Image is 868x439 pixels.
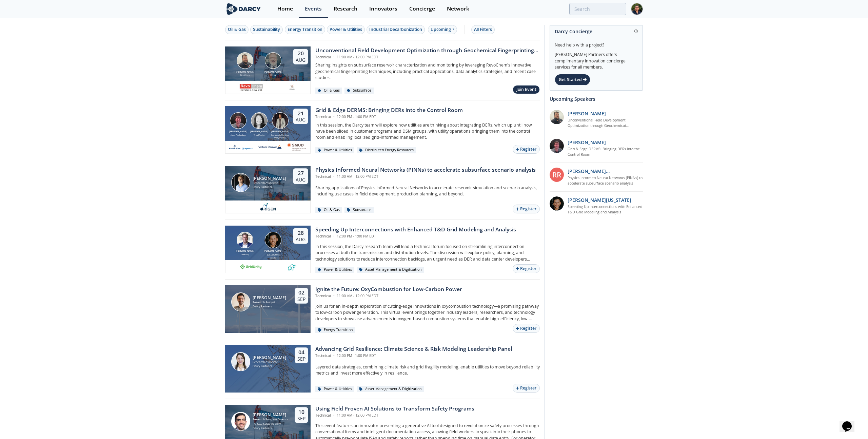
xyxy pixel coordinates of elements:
div: Advancing Grid Resilience: Climate Science & Risk Modeling Leadership Panel [315,345,512,353]
div: Technical 11:00 AM - 12:00 PM EDT [315,413,474,418]
img: Bob Aylsworth [237,52,253,69]
div: [PERSON_NAME][US_STATE] [262,249,283,256]
div: Energy Transition [288,26,322,33]
span: • [332,413,336,418]
span: • [332,174,336,179]
button: Sustainability [250,25,283,34]
div: Power & Utilities [330,26,362,33]
p: Sharing applications of Physics Informed Neural Networks to accelerate reservoir simulation and s... [315,185,540,197]
div: Subsurface [344,88,374,94]
div: Grid & Edge DERMS: Bringing DERs into the Control Room [315,106,463,114]
button: Industrial Decarbonization [367,25,425,34]
div: Upcoming [428,25,457,34]
img: Camila Casamayor [231,352,250,371]
div: [PERSON_NAME] [228,130,249,134]
div: Need help with a project? [555,37,638,48]
div: Research Analyst [253,300,286,305]
a: Grid & Edge DERMS: Bringing DERs into the Control Room [568,147,643,157]
div: Innovators [369,6,397,12]
a: Nicolas Lassalle [PERSON_NAME] Research Analyst Darcy Partners 02 Sep Ignite the Future: OxyCombu... [225,285,540,333]
div: Darcy Partners [253,364,286,368]
img: Smud.org.png [287,143,307,151]
div: Sep [297,416,305,422]
img: accc9a8e-a9c1-4d58-ae37-132228efcf55 [550,139,564,153]
p: Sharing insights on subsurface reservoir characterization and monitoring by leveraging RevoChem's... [315,62,540,81]
div: Using Field Proven AI Solutions to Transform Safety Programs [315,405,474,413]
a: Unconventional Field Development Optimization through Geochemical Fingerprinting Technology [568,118,643,129]
div: 10 [297,409,305,416]
div: Ignite the Future: OxyCombustion for Low-Carbon Power [315,285,462,293]
p: [PERSON_NAME] [PERSON_NAME] [568,168,643,175]
img: 1659894010494-gridunity-wp-logo.png [239,263,263,271]
div: Power & Utilities [315,147,354,153]
div: 04 [297,349,305,356]
button: Register [513,205,540,214]
img: Yevgeniy Postnov [272,112,289,129]
img: 1b183925-147f-4a47-82c9-16eeeed5003c [550,196,564,211]
button: Register [513,264,540,273]
div: Technical 11:00 AM - 12:00 PM EDT [315,55,540,60]
div: Technical 11:00 AM - 12:00 PM EDT [315,293,462,299]
div: Industrial Decarbonization [369,26,422,33]
div: Energy Transition [315,327,355,333]
img: Nicolas Lassalle [231,292,250,311]
button: Register [513,384,540,393]
img: Brenda Chew [251,112,268,129]
img: logo-wide.svg [225,3,262,15]
img: Jonathan Curtis [230,112,246,129]
div: [PERSON_NAME] [270,130,291,134]
div: [PERSON_NAME] [235,249,256,253]
button: Register [513,324,540,333]
a: Camila Casamayor [PERSON_NAME] Research Associate Darcy Partners 04 Sep Advancing Grid Resilience... [225,345,540,393]
div: [PERSON_NAME] [235,70,256,74]
div: Power & Utilities [315,386,354,392]
img: revochem.com.png [239,83,263,91]
div: Sustainability [253,26,280,33]
img: John Sinclair [265,52,281,69]
p: In this session, the Darcy team will explore how utilities are thinking about integrating DERs, w... [315,122,540,141]
div: Sep [297,356,305,362]
div: Research [334,6,357,12]
div: Aug [296,117,305,123]
button: All Filters [471,25,495,34]
img: Juan Mayol [231,173,250,192]
a: Jonathan Curtis [PERSON_NAME] Aspen Technology Brenda Chew [PERSON_NAME] Virtual Peaker Yevgeniy ... [225,106,540,154]
input: Advanced Search [569,3,626,15]
div: Subsurface [344,207,374,213]
div: Research Associate [253,181,286,185]
button: Oil & Gas [225,25,249,34]
div: 02 [297,289,305,296]
div: Darcy Partners [253,426,289,431]
img: Sami Sultan [231,412,250,431]
a: Speeding Up Interconnections with Enhanced T&D Grid Modeling and Analysis [568,204,643,215]
div: Get Started [555,74,590,85]
div: Darcy Partners [253,185,286,189]
span: • [332,353,336,358]
div: [PERSON_NAME] [253,295,286,300]
div: envelio [262,256,283,259]
div: [PERSON_NAME] Partners offers complimentary innovation concierge services for all members. [555,48,638,71]
a: Brian Fitzsimons [PERSON_NAME] GridUnity Luigi Montana [PERSON_NAME][US_STATE] envelio 28 Aug Spe... [225,226,540,273]
div: [PERSON_NAME] [253,176,286,181]
div: GridUnity [235,253,256,256]
div: [PERSON_NAME] [253,413,289,417]
div: Concierge [409,6,435,12]
div: Unconventional Field Development Optimization through Geochemical Fingerprinting Technology [315,46,540,55]
img: 2k2ez1SvSiOh3gKHmcgF [550,110,564,124]
img: 336b6de1-6040-4323-9c13-5718d9811639 [288,263,297,271]
div: Network [447,6,469,12]
div: Technical 12:00 PM - 1:00 PM EDT [315,353,512,359]
a: Bob Aylsworth [PERSON_NAME] RevoChem John Sinclair [PERSON_NAME] Ovintiv 20 Aug Unconventional Fi... [225,46,540,94]
div: Oil & Gas [315,207,342,213]
p: [PERSON_NAME] [568,110,606,117]
div: Aug [296,236,305,243]
div: Virtual Peaker [249,134,270,136]
div: All Filters [474,26,492,33]
span: • [332,114,336,119]
div: [PERSON_NAME] [253,355,286,360]
img: Brian Fitzsimons [237,232,253,248]
img: ovintiv.com.png [288,83,297,91]
div: Sacramento Municipal Utility District. [270,134,291,139]
div: Aug [296,57,305,63]
div: Ovintiv [262,74,283,76]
